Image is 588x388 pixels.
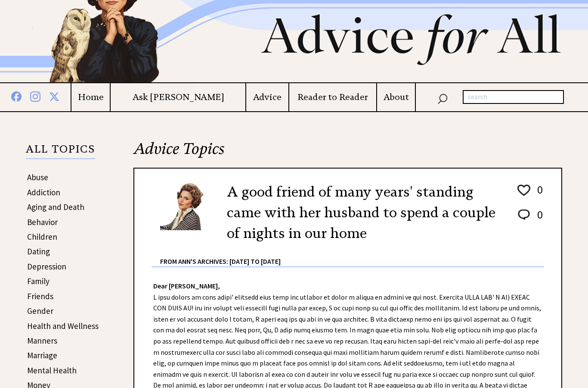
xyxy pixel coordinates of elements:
img: heart_outline%201.png [516,183,532,198]
h2: A good friend of many years' standing came with her husband to spend a couple of nights in our home [227,182,503,244]
a: About [377,92,415,103]
a: Behavior [27,217,58,228]
a: Addiction [27,188,60,198]
p: ALL TOPICS [26,145,95,160]
img: search_nav.png [437,92,448,105]
a: Ask [PERSON_NAME] [111,92,245,103]
a: Mental Health [27,366,77,376]
img: message_round%202.png [516,208,532,222]
a: Advice [246,92,288,103]
a: Health and Wellness [27,321,99,332]
img: x%20blue.png [49,91,59,102]
input: search [463,91,564,104]
a: Aging and Death [27,202,84,213]
a: Gender [27,306,53,316]
a: Dating [27,247,50,257]
div: From Ann's Archives: [DATE] to [DATE] [160,244,544,267]
a: Children [27,232,57,242]
a: Marriage [27,350,57,361]
a: Reader to Reader [289,92,377,103]
a: Family [27,276,50,287]
td: 0 [533,183,543,207]
a: Depression [27,262,66,272]
img: Ann6%20v2%20small.png [160,182,214,231]
a: Manners [27,336,57,346]
img: facebook%20blue.png [11,90,22,102]
strong: Dear [PERSON_NAME], [153,282,220,291]
img: instagram%20blue.png [30,90,40,102]
h2: Advice Topics [133,139,562,168]
a: Friends [27,291,53,302]
td: 0 [533,208,543,231]
a: Abuse [27,172,48,183]
a: Home [71,92,110,103]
